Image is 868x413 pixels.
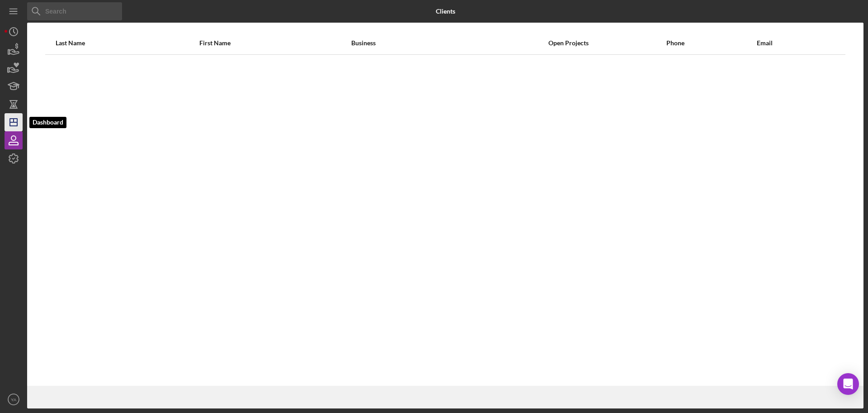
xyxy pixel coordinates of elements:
text: YA [11,397,17,402]
div: Last Name [56,39,198,47]
div: Open Intercom Messenger [837,373,859,395]
div: Open Projects [472,39,666,47]
input: Search [27,2,122,20]
div: Business [351,39,471,47]
div: Phone [666,39,755,47]
b: Clients [436,8,455,15]
div: First Name [199,39,351,47]
div: Email [757,39,835,47]
button: YA [5,390,23,408]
